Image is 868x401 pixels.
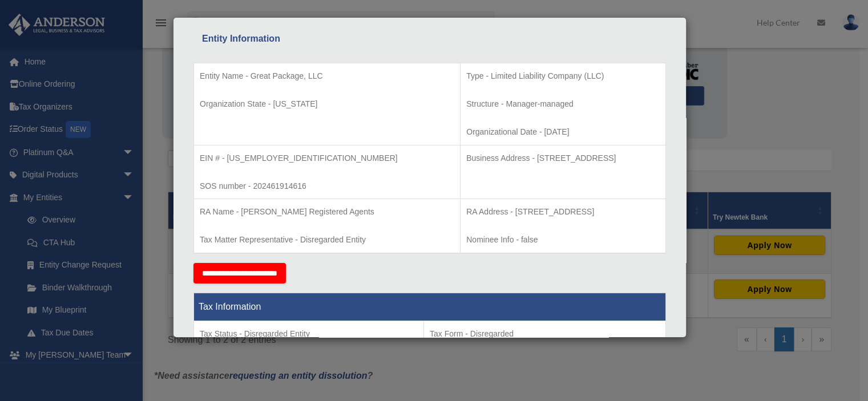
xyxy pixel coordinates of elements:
p: Organization State - [US_STATE] [200,97,454,111]
p: Business Address - [STREET_ADDRESS] [466,151,660,165]
p: Tax Form - Disregarded [430,327,660,341]
p: RA Name - [PERSON_NAME] Registered Agents [200,205,454,219]
p: Tax Status - Disregarded Entity [200,327,418,341]
p: Tax Matter Representative - Disregarded Entity [200,233,454,247]
th: Tax Information [194,293,666,321]
p: RA Address - [STREET_ADDRESS] [466,205,660,219]
p: Type - Limited Liability Company (LLC) [466,69,660,83]
p: Organizational Date - [DATE] [466,125,660,139]
p: Entity Name - Great Package, LLC [200,69,454,83]
p: EIN # - [US_EMPLOYER_IDENTIFICATION_NUMBER] [200,151,454,165]
div: Entity Information [202,31,657,47]
p: Structure - Manager-managed [466,97,660,111]
p: SOS number - 202461914616 [200,179,454,193]
p: Nominee Info - false [466,233,660,247]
